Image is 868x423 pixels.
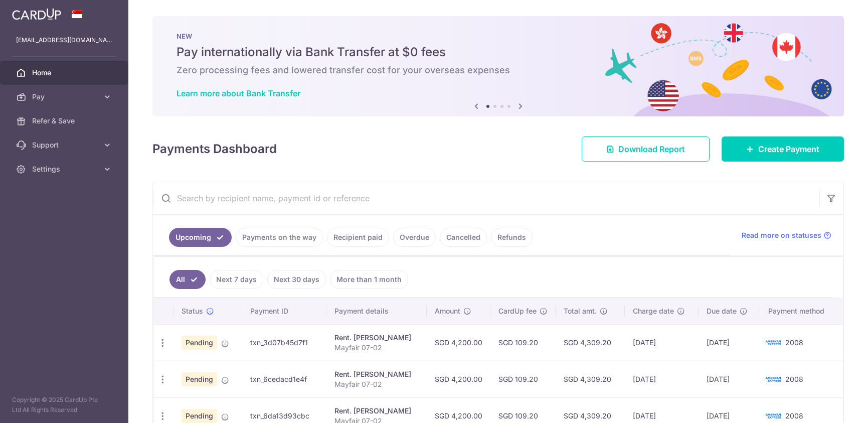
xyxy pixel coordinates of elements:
img: Bank Card [763,337,783,349]
div: Rent. [PERSON_NAME] [334,406,419,416]
span: Download Report [618,143,685,155]
th: Payment ID [242,298,326,324]
td: SGD 4,309.20 [556,361,624,397]
span: Create Payment [758,143,819,155]
span: Read more on statuses [742,230,821,240]
span: Due date [707,306,737,316]
img: Bank Card [763,373,783,385]
a: Recipient paid [327,228,389,247]
h5: Pay internationally via Bank Transfer at $0 fees [177,44,820,60]
h4: Payments Dashboard [152,140,277,158]
p: Mayfair 07-02 [334,379,419,389]
span: Home [32,68,98,78]
a: Next 7 days [210,270,263,289]
span: CardUp fee [498,306,537,316]
td: SGD 4,200.00 [427,324,490,361]
td: [DATE] [625,324,699,361]
td: [DATE] [625,361,699,397]
a: Download Report [582,136,710,162]
span: Status [182,306,203,316]
span: Pending [182,372,217,386]
p: [EMAIL_ADDRESS][DOMAIN_NAME] [16,35,112,45]
th: Payment method [760,298,843,324]
a: Overdue [393,228,436,247]
td: SGD 4,309.20 [556,324,624,361]
span: Amount [435,306,460,316]
a: All [169,270,206,289]
img: Bank transfer banner [152,16,844,116]
td: SGD 4,200.00 [427,361,490,397]
span: Pending [182,409,217,423]
a: More than 1 month [330,270,408,289]
td: [DATE] [699,361,760,397]
a: Next 30 days [267,270,326,289]
span: Settings [32,164,98,174]
span: Pending [182,336,217,350]
img: Bank Card [763,410,783,422]
h6: Zero processing fees and lowered transfer cost for your overseas expenses [177,64,820,76]
td: txn_3d07b45d7f1 [242,324,326,361]
a: Learn more about Bank Transfer [177,88,300,98]
img: CardUp [12,8,61,20]
a: Payments on the way [236,228,323,247]
a: Refunds [491,228,533,247]
th: Payment details [326,298,427,324]
a: Upcoming [169,228,232,247]
td: [DATE] [699,324,760,361]
span: Refer & Save [32,116,98,126]
span: 2008 [785,375,803,383]
td: SGD 109.20 [490,361,556,397]
span: 2008 [785,338,803,347]
div: Rent. [PERSON_NAME] [334,333,419,343]
span: Total amt. [564,306,597,316]
td: SGD 109.20 [490,324,556,361]
p: Mayfair 07-02 [334,343,419,353]
td: txn_6cedacd1e4f [242,361,326,397]
a: Create Payment [722,136,844,162]
span: Support [32,140,98,150]
a: Read more on statuses [742,230,831,240]
span: Charge date [633,306,674,316]
span: Pay [32,92,98,102]
div: Rent. [PERSON_NAME] [334,369,419,379]
input: Search by recipient name, payment id or reference [153,182,819,214]
span: 2008 [785,411,803,420]
a: Cancelled [440,228,487,247]
p: NEW [177,32,820,40]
